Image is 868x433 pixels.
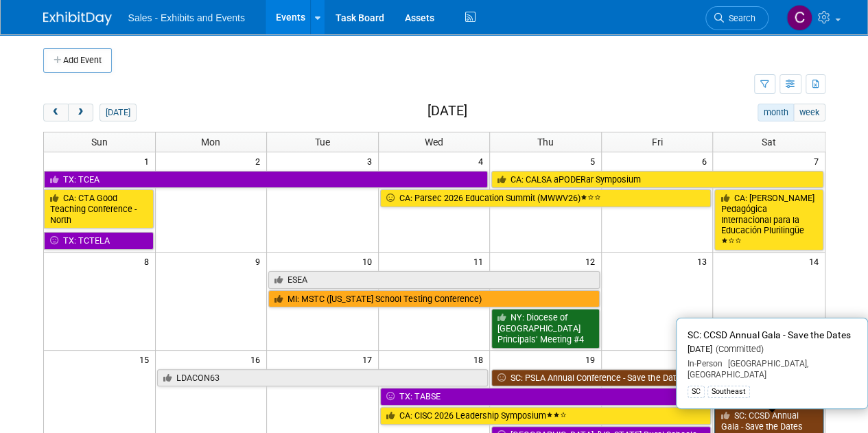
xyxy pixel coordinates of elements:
[254,253,266,270] span: 9
[380,189,712,207] a: CA: Parsec 2026 Education Summit (MWWV26)
[361,351,378,368] span: 17
[201,137,220,148] span: Mon
[315,137,330,148] span: Tue
[537,137,554,148] span: Thu
[157,369,489,387] a: LDACON63
[758,104,794,121] button: month
[143,253,155,270] span: 8
[688,329,851,340] span: SC: CCSD Annual Gala - Save the Dates
[366,152,378,169] span: 3
[812,152,825,169] span: 7
[380,388,825,406] a: TX: TABSE
[43,104,69,121] button: prev
[589,152,601,169] span: 5
[491,309,600,348] a: NY: Diocese of [GEOGRAPHIC_DATA] Principals’ Meeting #4
[712,344,764,354] span: (Committed)
[427,104,467,119] h2: [DATE]
[808,253,825,270] span: 14
[707,386,750,398] div: Southeast
[361,253,378,270] span: 10
[724,13,755,23] span: Search
[254,152,266,169] span: 2
[688,359,808,379] span: [GEOGRAPHIC_DATA], [GEOGRAPHIC_DATA]
[43,48,112,73] button: Add Event
[472,253,489,270] span: 11
[786,5,812,31] img: Christine Lurz
[128,12,245,23] span: Sales - Exhibits and Events
[43,12,112,25] img: ExhibitDay
[68,104,93,121] button: next
[491,171,823,189] a: CA: CALSA aPODERar Symposium
[714,189,823,250] a: CA: [PERSON_NAME] Pedagógica Internacional para la Educación Plurilingüe
[688,386,705,398] div: SC
[793,104,825,121] button: week
[700,152,712,169] span: 6
[268,271,600,289] a: ESEA
[44,232,154,250] a: TX: TCTELA
[44,189,154,229] a: CA: CTA Good Teaching Conference - North
[249,351,266,368] span: 16
[99,104,136,121] button: [DATE]
[705,6,769,30] a: Search
[91,137,108,148] span: Sun
[762,137,776,148] span: Sat
[688,344,857,355] div: [DATE]
[268,290,600,308] a: MI: MSTC ([US_STATE] School Testing Conference)
[380,407,712,425] a: CA: CISC 2026 Leadership Symposium
[477,152,489,169] span: 4
[425,137,443,148] span: Wed
[688,359,723,368] span: In-Person
[44,171,489,189] a: TX: TCEA
[695,253,712,270] span: 13
[143,152,155,169] span: 1
[138,351,155,368] span: 15
[652,137,663,148] span: Fri
[584,253,601,270] span: 12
